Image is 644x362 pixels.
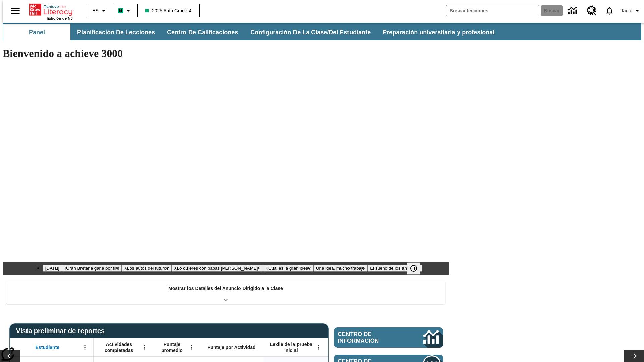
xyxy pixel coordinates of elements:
[334,327,443,348] a: Centro de información
[407,262,427,275] div: Pausar
[263,265,313,272] button: Diapositiva 5 ¿Cuál es la gran idea?
[624,350,644,362] button: Carrusel de lecciones, seguir
[6,281,445,304] div: Mostrar los Detalles del Anuncio Dirigido a la Clase
[407,262,420,275] button: Pausar
[5,1,25,21] button: Abrir el menú lateral
[338,331,401,344] span: Centro de información
[267,341,316,353] span: Lexile de la prueba inicial
[621,7,632,14] span: Tauto
[72,24,160,40] button: Planificación de lecciones
[89,5,111,17] button: Lenguaje: ES, Selecciona un idioma
[618,5,644,17] button: Perfil/Configuración
[145,7,192,14] span: 2025 Auto Grade 4
[36,344,60,350] span: Estudiante
[47,16,73,20] span: Edición de NJ
[564,2,583,20] a: Centro de información
[43,265,62,272] button: Diapositiva 1 Día del Trabajo
[377,24,500,40] button: Preparación universitaria y profesional
[62,265,122,272] button: Diapositiva 2 ¡Gran Bretaña gana por fin!
[583,2,601,20] a: Centro de recursos, Se abrirá en una pestaña nueva.
[313,265,367,272] button: Diapositiva 6 Una idea, mucho trabajo
[207,344,255,350] span: Puntaje por Actividad
[367,265,422,272] button: Diapositiva 7 El sueño de los animales
[29,3,73,16] a: Portada
[119,6,122,15] span: B
[97,341,141,353] span: Actividades completadas
[446,5,539,16] input: Buscar campo
[3,24,70,40] button: Panel
[245,24,376,40] button: Configuración de la clase/del estudiante
[3,24,500,40] div: Subbarra de navegación
[186,342,196,352] button: Abrir menú
[139,342,149,352] button: Abrir menú
[314,342,324,352] button: Abrir menú
[172,265,263,272] button: Diapositiva 4 ¿Lo quieres con papas fritas?
[80,342,90,352] button: Abrir menú
[115,5,135,17] button: Boost El color de la clase es verde menta. Cambiar el color de la clase.
[92,7,99,14] span: ES
[3,23,641,40] div: Subbarra de navegación
[601,2,618,19] a: Notificaciones
[162,24,244,40] button: Centro de calificaciones
[122,265,172,272] button: Diapositiva 3 ¿Los autos del futuro?
[3,47,449,60] h1: Bienvenido a achieve 3000
[168,285,283,292] p: Mostrar los Detalles del Anuncio Dirigido a la Clase
[29,2,73,20] div: Portada
[156,341,188,353] span: Puntaje promedio
[16,327,108,335] span: Vista preliminar de reportes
